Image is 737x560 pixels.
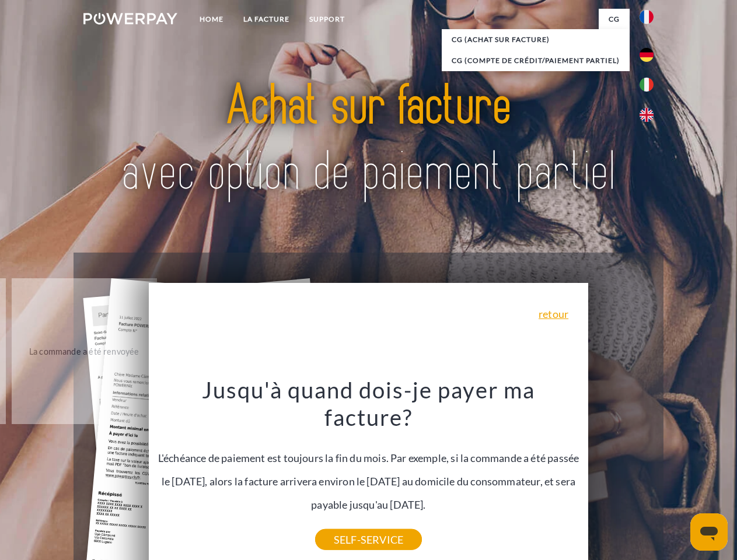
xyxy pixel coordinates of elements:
[19,343,150,359] div: La commande a été renvoyée
[442,50,630,71] a: CG (Compte de crédit/paiement partiel)
[442,29,630,50] a: CG (achat sur facture)
[156,376,582,432] h3: Jusqu'à quand dois-je payer ma facture?
[539,309,568,319] a: retour
[599,9,630,30] a: CG
[111,56,626,223] img: title-powerpay_fr.svg
[233,9,299,30] a: LA FACTURE
[315,529,422,550] a: SELF-SERVICE
[640,108,654,122] img: en
[640,78,654,92] img: it
[83,13,177,24] img: logo-powerpay-white.svg
[640,10,654,24] img: fr
[156,376,582,540] div: L'échéance de paiement est toujours la fin du mois. Par exemple, si la commande a été passée le [...
[190,9,233,30] a: Home
[640,48,654,62] img: de
[690,513,728,551] iframe: Bouton de lancement de la fenêtre de messagerie
[299,9,355,30] a: Support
